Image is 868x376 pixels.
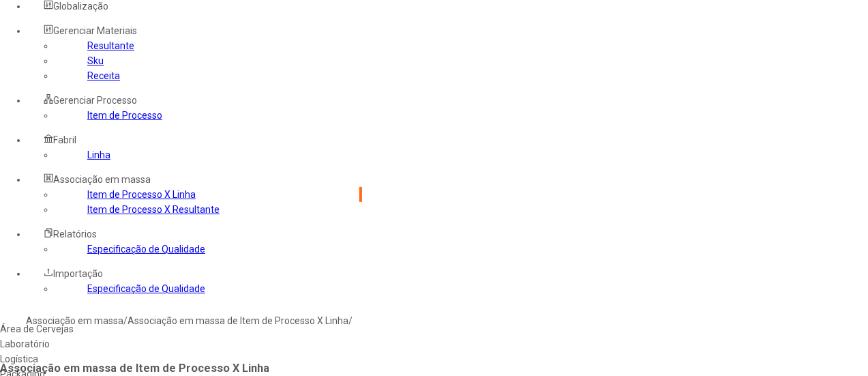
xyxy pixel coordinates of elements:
a: Associação em massa de Item de Processo X Linha [128,315,348,326]
span: Gerenciar Processo [53,95,137,106]
a: Linha [87,149,110,160]
a: Item de Processo X Linha [87,189,196,200]
a: Associação em massa [26,315,123,326]
span: Globalização [53,1,108,12]
span: Associação em massa [53,174,151,185]
span: Gerenciar Materiais [53,25,137,36]
a: Especificação de Qualidade [87,244,205,255]
nz-breadcrumb-separator: / [348,315,353,326]
span: Relatórios [53,229,97,240]
a: Especificação de Qualidade [87,283,205,294]
a: Receita [87,70,120,81]
span: Importação [53,268,103,279]
a: Sku [87,55,104,66]
span: Fabril [53,134,76,145]
a: Item de Processo [87,110,162,121]
a: Resultante [87,40,134,51]
a: Item de Processo X Resultante [87,204,220,215]
nz-breadcrumb-separator: / [123,315,128,326]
